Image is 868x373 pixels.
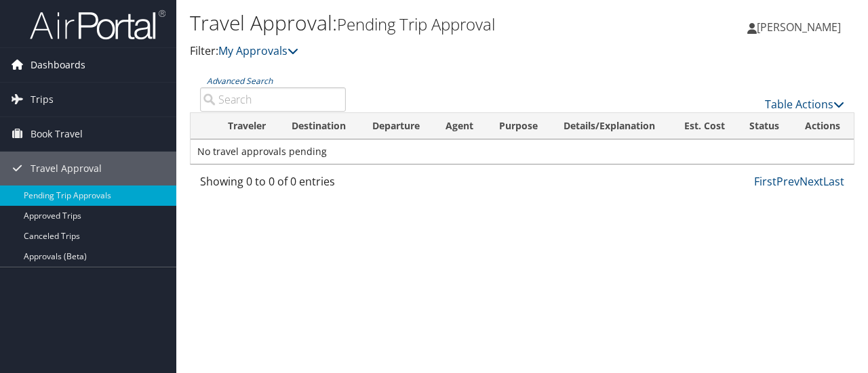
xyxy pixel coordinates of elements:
[207,75,273,87] a: Advanced Search
[487,113,551,139] th: Purpose
[776,174,800,189] a: Prev
[823,174,844,189] a: Last
[671,113,737,139] th: Est. Cost: activate to sort column ascending
[190,9,633,37] h1: Travel Approval:
[31,48,85,82] span: Dashboards
[360,113,434,139] th: Departure: activate to sort column ascending
[218,43,298,58] a: My Approvals
[433,113,487,139] th: Agent
[216,113,279,139] th: Traveler: activate to sort column ascending
[793,113,854,139] th: Actions
[200,87,346,112] input: Advanced Search
[30,9,165,41] img: airportal-logo.png
[31,117,83,151] span: Book Travel
[765,97,844,112] a: Table Actions
[279,113,360,139] th: Destination: activate to sort column ascending
[757,20,841,35] span: [PERSON_NAME]
[737,113,793,139] th: Status: activate to sort column ascending
[551,113,670,139] th: Details/Explanation
[190,43,633,60] p: Filter:
[191,139,854,164] td: No travel approvals pending
[200,173,346,196] div: Showing 0 to 0 of 0 entries
[800,174,823,189] a: Next
[754,174,776,189] a: First
[31,83,54,116] span: Trips
[31,152,102,185] span: Travel Approval
[337,13,495,35] small: Pending Trip Approval
[747,7,854,47] a: [PERSON_NAME]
